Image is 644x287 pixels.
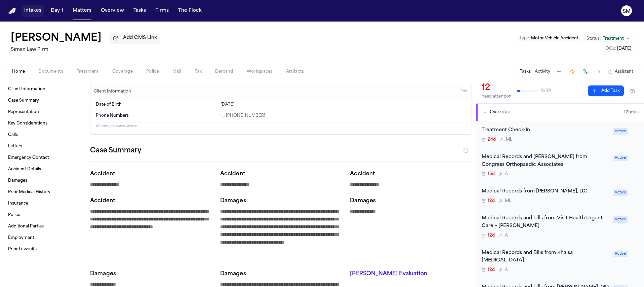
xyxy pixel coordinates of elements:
[5,221,80,232] a: Additional Parties
[482,215,609,230] div: Medical Records and bills from Visit Health Urgent Care – [PERSON_NAME]
[220,170,342,178] p: Accident
[587,36,601,41] span: Status:
[8,201,28,206] span: Insurance
[476,121,644,148] div: Open task: Treatment Check-In
[627,85,639,96] button: Hide completed tasks (⌘⇧H)
[482,249,609,265] div: Medical Records and Bills from Khalsa [MEDICAL_DATA]
[606,47,616,51] span: DOL :
[70,5,94,17] button: Matters
[460,89,468,94] span: Edit
[519,36,530,40] span: Type :
[38,69,63,74] span: Documents
[488,198,495,204] span: 12d
[482,188,609,195] div: Medical Records from [PERSON_NAME], D.C.
[5,187,80,198] a: Prior Medical History
[8,109,39,115] span: Representation
[8,144,22,149] span: Letters
[123,35,157,41] span: Add CMS Link
[131,5,149,17] button: Tasks
[458,86,470,97] button: Edit
[476,209,644,244] div: Open task: Medical Records and bills from Visit Health Urgent Care – Van Nuys
[613,128,628,135] span: Active
[541,88,551,94] span: 6 / 39
[476,182,644,209] div: Open task: Medical Records from Alireza Chizari, D.C.
[172,69,181,74] span: Mail
[220,197,342,205] p: Damages
[5,244,80,255] a: Prior Lawsuits
[350,170,472,178] p: Accident
[22,5,44,17] button: Intakes
[8,167,41,172] span: Accident Details
[220,113,265,118] a: Call 1 (818) 635-4066
[613,216,628,223] span: Active
[5,95,80,106] a: Case Summary
[146,69,159,74] span: Police
[5,107,80,117] a: Representation
[581,67,591,76] button: Make a Call
[77,69,99,74] span: Treatment
[110,33,160,43] button: Add CMS Link
[350,270,472,278] p: [PERSON_NAME] Evaluation
[5,118,80,129] a: Key Considerations
[488,233,495,238] span: 12d
[613,155,628,161] span: Active
[8,189,50,195] span: Prior Medical History
[8,235,34,241] span: Employment
[8,8,16,14] a: Home
[8,178,27,183] span: Damages
[624,110,639,115] span: 12 task s
[613,251,628,257] span: Active
[517,35,580,42] button: Edit Type: Motor Vehicle Accident
[5,164,80,175] a: Accident Details
[286,69,304,74] span: Artifacts
[220,102,466,107] div: [DATE]
[215,69,233,74] span: Demand
[623,9,631,14] text: SM
[247,69,273,74] span: Workspaces
[588,85,624,96] button: Add Task
[5,141,80,152] a: Letters
[506,137,512,142] span: M L
[615,69,633,74] span: Assistant
[48,5,66,17] a: Day 1
[8,212,20,218] span: Police
[90,145,141,156] h2: Case Summary
[5,84,80,95] a: Client Information
[8,86,45,92] span: Client Information
[96,124,466,129] p: 10 empty fields not shown.
[535,69,550,74] button: Activity
[8,98,39,103] span: Case Summary
[5,175,80,186] a: Damages
[505,233,508,238] span: A
[617,47,631,51] span: [DATE]
[482,127,609,134] div: Treatment Check-In
[583,35,633,43] button: Change status from Treatment
[608,69,633,74] button: Assistant
[520,69,531,74] button: Tasks
[5,210,80,220] a: Police
[482,82,512,93] div: 12
[175,5,204,17] button: The Flock
[505,267,508,273] span: A
[505,171,508,177] span: A
[8,155,49,160] span: Emergency Contact
[8,8,16,14] img: Finch Logo
[98,5,127,17] button: Overview
[5,130,80,140] a: Calls
[153,5,171,17] button: Firms
[112,69,133,74] span: Coverage
[5,232,80,243] a: Employment
[568,67,577,76] button: Create Immediate Task
[488,171,495,177] span: 15d
[554,67,564,76] button: Add Task
[195,69,202,74] span: Fax
[482,94,512,99] div: need attention
[8,224,44,229] span: Additional Parties
[5,152,80,163] a: Emergency Contact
